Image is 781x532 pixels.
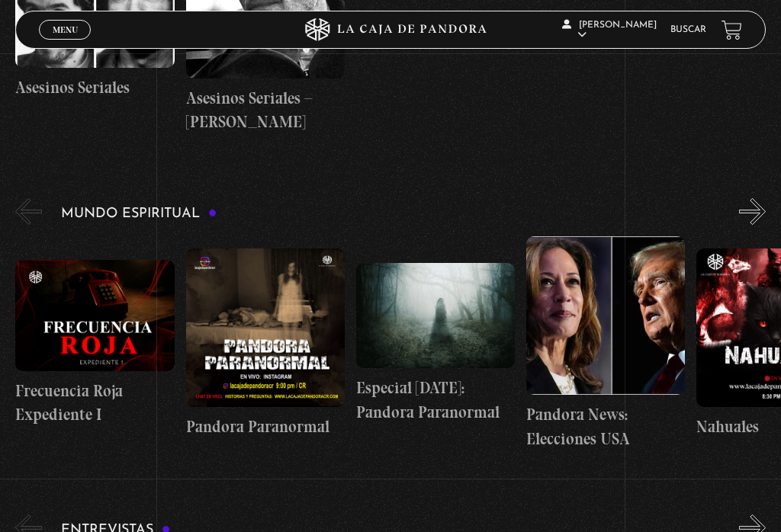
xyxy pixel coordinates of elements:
a: Especial [DATE]: Pandora Paranormal [356,236,515,450]
h4: Asesinos Seriales [15,75,174,100]
span: Cerrar [47,38,83,49]
button: Previous [15,198,42,225]
a: Frecuencia Roja Expediente I [15,236,174,450]
h4: Especial [DATE]: Pandora Paranormal [356,376,515,424]
h4: Pandora News: Elecciones USA [526,402,685,450]
a: Buscar [670,25,706,34]
a: Pandora News: Elecciones USA [526,236,685,450]
h3: Mundo Espiritual [61,207,217,221]
button: Next [739,198,766,225]
h4: Pandora Paranormal [186,415,345,439]
a: View your shopping cart [722,19,742,40]
h4: Frecuencia Roja Expediente I [15,379,174,427]
h4: Asesinos Seriales – [PERSON_NAME] [186,86,345,134]
span: [PERSON_NAME] [562,21,657,40]
a: Pandora Paranormal [186,236,345,450]
span: Menu [53,25,78,34]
